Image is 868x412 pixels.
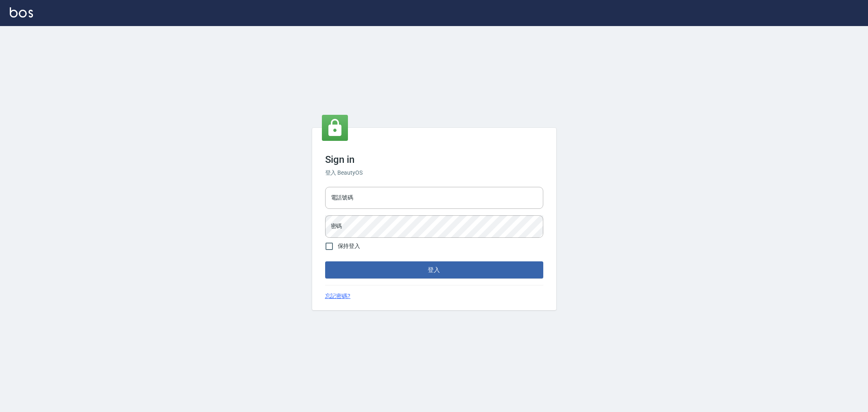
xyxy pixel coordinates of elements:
[338,242,361,250] span: 保持登入
[325,292,351,300] a: 忘記密碼?
[325,154,543,165] h3: Sign in
[325,169,543,177] h6: 登入 BeautyOS
[10,7,33,18] img: Logo
[325,261,543,278] button: 登入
